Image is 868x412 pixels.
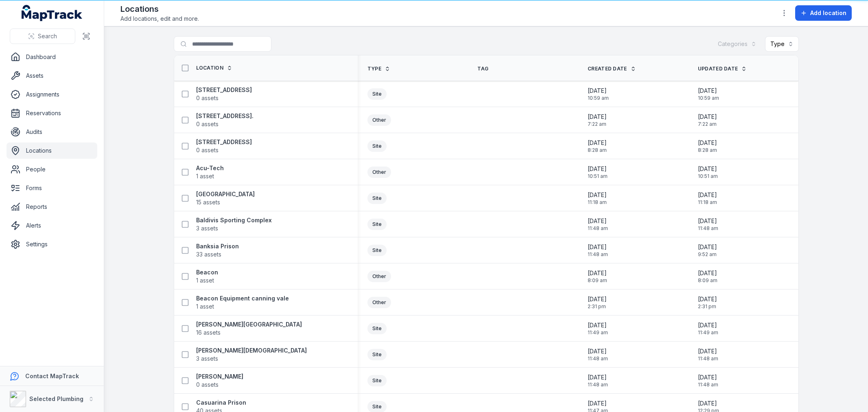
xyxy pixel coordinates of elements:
[25,373,79,379] strong: Contact MapTrack
[367,245,387,256] div: Site
[588,269,607,277] span: [DATE]
[698,165,718,180] time: 8/1/2025, 10:51:36 AM
[22,5,83,21] a: MapTrack
[196,302,214,311] span: 1 asset
[698,113,717,127] time: 8/5/2025, 7:22:38 AM
[7,180,97,196] a: Forms
[588,147,607,153] span: 8:28 am
[588,303,607,310] span: 2:31 pm
[588,87,609,101] time: 8/26/2025, 10:59:30 AM
[196,86,252,94] strong: [STREET_ADDRESS]
[588,217,608,232] time: 1/14/2025, 11:48:37 AM
[367,375,387,386] div: Site
[196,120,219,128] span: 0 assets
[196,242,239,259] a: Banksia Prison33 assets
[698,191,717,199] span: [DATE]
[698,295,717,310] time: 3/31/2025, 2:31:18 PM
[196,138,252,146] strong: [STREET_ADDRESS]
[196,224,218,232] span: 3 assets
[588,321,608,336] time: 1/14/2025, 11:49:14 AM
[698,355,718,362] span: 11:48 am
[367,66,381,72] span: Type
[367,167,391,178] div: Other
[196,112,254,128] a: [STREET_ADDRESS].0 assets
[698,113,717,121] span: [DATE]
[367,114,391,126] div: Other
[196,242,239,250] strong: Banksia Prison
[196,164,224,172] strong: Acu-Tech
[196,94,219,102] span: 0 assets
[7,49,97,65] a: Dashboard
[196,138,252,154] a: [STREET_ADDRESS]0 assets
[588,225,608,232] span: 11:48 am
[367,271,391,282] div: Other
[588,95,609,101] span: 10:59 am
[196,198,220,206] span: 15 assets
[196,373,243,389] a: [PERSON_NAME]0 assets
[7,217,97,234] a: Alerts
[120,15,199,23] span: Add locations, edit and more.
[196,65,223,71] span: Location
[698,217,718,225] span: [DATE]
[7,161,97,178] a: People
[698,191,717,206] time: 5/8/2025, 11:18:57 AM
[196,112,254,120] strong: [STREET_ADDRESS].
[698,399,719,408] span: [DATE]
[698,66,738,72] span: Updated Date
[367,140,387,152] div: Site
[196,399,246,407] strong: Casuarina Prison
[196,86,252,102] a: [STREET_ADDRESS]0 assets
[196,381,219,389] span: 0 assets
[698,321,718,336] time: 1/14/2025, 11:49:14 AM
[588,113,607,121] span: [DATE]
[698,165,718,173] span: [DATE]
[588,295,607,310] time: 3/31/2025, 2:31:18 PM
[698,243,717,258] time: 5/13/2025, 9:52:15 AM
[588,191,607,199] span: [DATE]
[698,381,718,388] span: 11:48 am
[588,269,607,284] time: 8/4/2025, 8:09:30 AM
[196,164,224,180] a: Acu-Tech1 asset
[10,28,75,44] button: Search
[698,303,717,310] span: 2:31 pm
[698,139,717,147] span: [DATE]
[196,65,232,71] a: Location
[196,190,255,198] strong: [GEOGRAPHIC_DATA]
[367,219,387,230] div: Site
[196,146,219,154] span: 0 assets
[588,121,607,127] span: 7:22 am
[588,139,607,147] span: [DATE]
[367,88,387,100] div: Site
[698,295,717,303] span: [DATE]
[588,139,607,153] time: 8/25/2025, 8:28:21 AM
[367,193,387,204] div: Site
[196,320,302,337] a: [PERSON_NAME][GEOGRAPHIC_DATA]16 assets
[196,294,289,302] strong: Beacon Equipment canning vale
[588,165,608,173] span: [DATE]
[588,87,609,95] span: [DATE]
[698,199,717,206] span: 11:18 am
[698,277,717,284] span: 8:09 am
[588,277,607,284] span: 8:09 am
[588,373,608,388] time: 1/14/2025, 11:48:43 AM
[196,172,214,180] span: 1 asset
[196,373,243,381] strong: [PERSON_NAME]
[698,243,717,251] span: [DATE]
[29,395,83,402] strong: Selected Plumbing
[196,268,218,276] strong: Beacon
[196,190,255,206] a: [GEOGRAPHIC_DATA]15 assets
[810,9,846,17] span: Add location
[588,243,608,251] span: [DATE]
[588,173,608,180] span: 10:51 am
[698,321,718,329] span: [DATE]
[196,294,289,311] a: Beacon Equipment canning vale1 asset
[698,225,718,232] span: 11:48 am
[698,329,718,336] span: 11:49 am
[588,347,608,355] span: [DATE]
[588,329,608,336] span: 11:49 am
[120,3,199,15] h2: Locations
[588,347,608,362] time: 1/14/2025, 11:48:54 AM
[698,121,717,127] span: 7:22 am
[698,269,717,277] span: [DATE]
[7,68,97,84] a: Assets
